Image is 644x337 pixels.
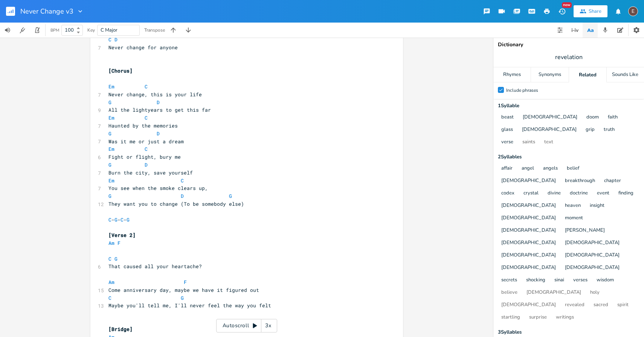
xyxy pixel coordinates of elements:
[145,146,148,152] span: C
[108,153,181,160] span: Fight or flight, bury me
[501,190,514,197] button: codex
[523,114,577,121] button: [DEMOGRAPHIC_DATA]
[114,255,118,262] span: G
[604,127,615,133] button: truth
[501,203,556,209] button: [DEMOGRAPHIC_DATA]
[108,216,133,223] span: - - -
[108,106,211,113] span: All the lightyears to get this far
[548,190,561,197] button: divine
[522,127,577,133] button: [DEMOGRAPHIC_DATA]
[108,114,114,121] span: Em
[565,252,620,259] button: [DEMOGRAPHIC_DATA]
[498,103,639,108] div: 1 Syllable
[157,130,160,137] span: D
[145,161,148,168] span: D
[501,290,517,296] button: believe
[101,27,118,33] span: C Major
[608,114,618,121] button: faith
[157,99,160,106] span: D
[501,277,517,284] button: secrets
[562,2,572,8] div: New
[108,161,111,168] span: G
[565,240,620,246] button: [DEMOGRAPHIC_DATA]
[261,319,275,332] div: 3x
[506,88,538,93] div: Include phrases
[501,252,556,259] button: [DEMOGRAPHIC_DATA]
[597,277,614,284] button: wisdom
[498,42,639,47] div: Dictionary
[554,5,569,18] button: New
[108,169,193,176] span: Burn the city, save yourself
[501,215,556,222] button: [DEMOGRAPHIC_DATA]
[501,178,556,184] button: [DEMOGRAPHIC_DATA]
[526,277,545,284] button: shocking
[594,302,608,308] button: sacred
[144,28,165,32] div: Transpose
[522,139,535,146] button: saints
[529,314,547,321] button: surprise
[216,319,277,332] div: Autoscroll
[108,255,111,262] span: C
[108,279,114,285] span: Am
[501,314,520,321] button: startling
[556,314,574,321] button: writings
[501,228,556,234] button: [DEMOGRAPHIC_DATA]
[108,36,111,43] span: C
[145,83,148,90] span: C
[108,67,133,74] span: [Chorus]
[554,277,564,284] button: sinai
[87,28,95,32] div: Key
[590,290,600,296] button: holy
[617,302,629,308] button: spirit
[181,177,184,184] span: C
[108,232,136,238] span: [Verse 2]
[108,216,111,223] span: C
[108,91,202,98] span: Never change, this is your life
[590,203,604,209] button: insight
[108,177,114,184] span: Em
[604,178,621,184] button: chapter
[108,83,114,90] span: Em
[501,165,513,172] button: affair
[108,185,208,191] span: You see when the smoke clears up,
[108,263,202,270] span: That caused all your heartache?
[498,155,639,159] div: 2 Syllable s
[569,67,606,82] div: Related
[127,216,130,223] span: G
[531,67,568,82] div: Synonyms
[108,287,259,293] span: Come anniversary day, maybe we have it figured out
[570,190,588,197] button: doctrine
[108,146,114,152] span: Em
[108,138,184,145] span: Was it me or just a dream
[108,130,111,137] span: G
[229,193,232,199] span: G
[181,193,184,199] span: D
[108,326,133,332] span: [Bridge]
[618,190,633,197] button: finding
[522,165,534,172] button: angel
[597,190,609,197] button: event
[118,240,121,246] span: F
[498,330,639,335] div: 3 Syllable s
[114,216,118,223] span: G
[108,302,271,309] span: Maybe you'll tell me, I'll never feel the way you felt
[565,178,595,184] button: breakthrough
[501,302,556,308] button: [DEMOGRAPHIC_DATA]
[50,28,59,32] div: BPM
[121,216,124,223] span: C
[607,67,644,82] div: Sounds Like
[501,240,556,246] button: [DEMOGRAPHIC_DATA]
[501,139,513,146] button: verse
[544,139,553,146] button: text
[555,53,583,62] span: revelation
[628,6,638,16] div: edward
[567,165,579,172] button: belief
[543,165,558,172] button: angels
[565,203,581,209] button: heaven
[523,190,539,197] button: crystal
[501,265,556,271] button: [DEMOGRAPHIC_DATA]
[181,294,184,301] span: G
[108,200,244,207] span: They want you to change (To be somebody else)
[573,277,588,284] button: verses
[108,193,111,199] span: G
